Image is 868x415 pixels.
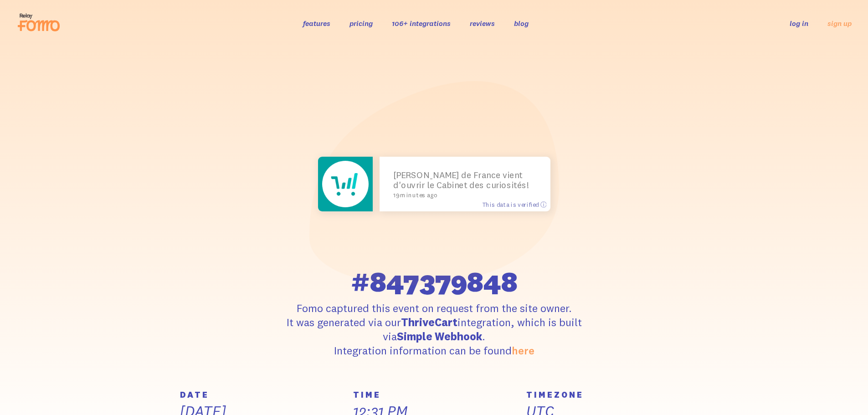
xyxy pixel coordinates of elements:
[397,329,482,343] strong: Simple Webhook
[392,19,451,28] a: 106+ integrations
[514,19,529,28] a: blog
[470,19,495,28] a: reviews
[393,192,533,199] small: 19 minutes ago
[393,170,537,198] p: [PERSON_NAME] de France vient d'ouvrir le Cabinet des curiosités!
[180,391,342,399] h5: DATE
[351,267,518,296] span: #847379848
[349,19,373,28] a: pricing
[482,200,546,208] span: This data is verified ⓘ
[827,19,852,28] a: sign up
[401,315,457,329] strong: ThriveCart
[267,301,602,358] p: Fomo captured this event on request from the site owner. It was generated via our integration, wh...
[303,19,330,28] a: features
[526,391,688,399] h5: TIMEZONE
[353,391,515,399] h5: TIME
[790,19,808,28] a: log in
[318,157,373,211] img: f8afff5fdbeaa269aae11b458456eb1b
[512,343,534,357] a: here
